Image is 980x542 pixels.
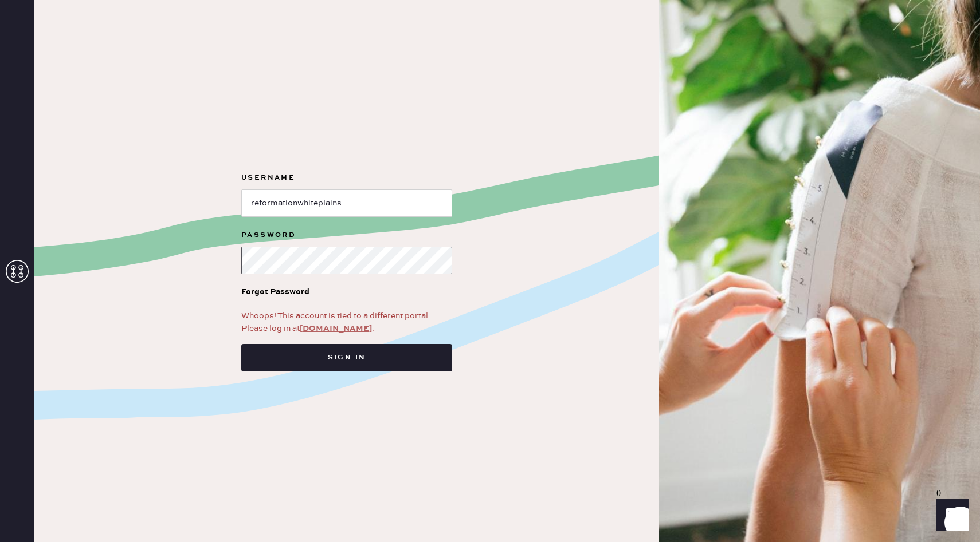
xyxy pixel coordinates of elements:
input: e.g. john@doe.com [241,189,452,217]
label: Password [241,228,452,242]
label: Username [241,171,452,185]
button: Sign in [241,344,452,371]
a: [DOMAIN_NAME] [300,323,372,334]
a: Forgot Password [241,274,309,310]
div: Whoops! This account is tied to a different portal. Please log in at . [241,310,452,335]
iframe: Front Chat [926,490,975,540]
div: Forgot Password [241,286,309,298]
